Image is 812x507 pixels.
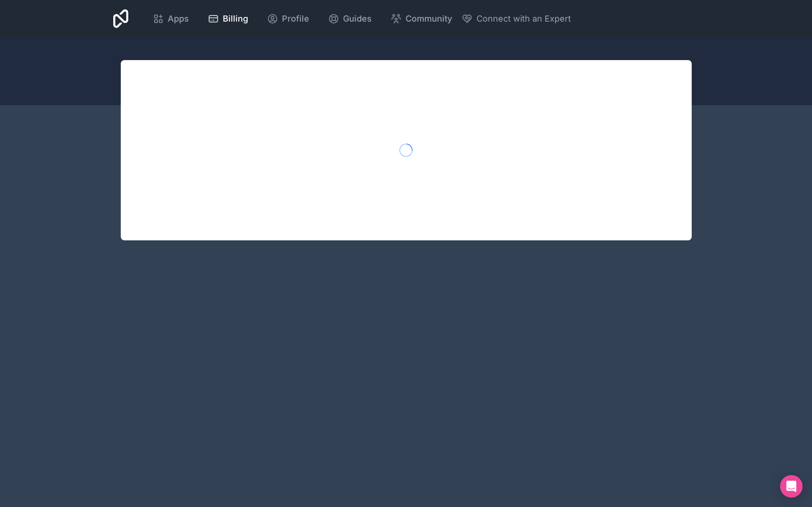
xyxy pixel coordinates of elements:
[282,12,309,25] span: Profile
[259,8,317,29] a: Profile
[461,12,571,25] button: Connect with an Expert
[383,8,460,29] a: Community
[223,12,248,25] span: Billing
[320,8,379,29] a: Guides
[780,475,803,498] div: Open Intercom Messenger
[145,8,196,29] a: Apps
[343,12,372,25] span: Guides
[476,12,571,25] span: Connect with an Expert
[200,8,256,29] a: Billing
[168,12,189,25] span: Apps
[406,12,452,25] span: Community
